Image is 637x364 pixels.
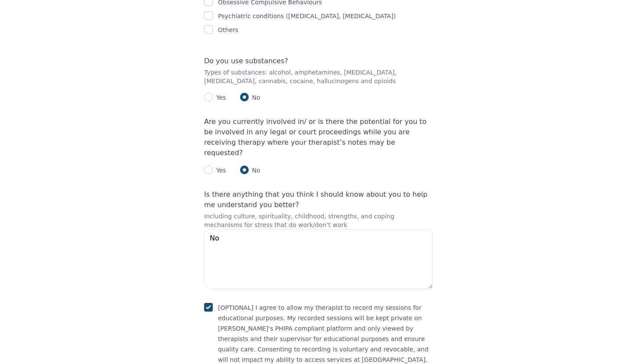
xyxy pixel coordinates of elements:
[204,68,433,85] p: Types of substances: alcohol, amphetamines, [MEDICAL_DATA], [MEDICAL_DATA], cannabis, cocaine, ha...
[249,166,260,175] p: No
[218,11,396,21] p: Psychiatric conditions ([MEDICAL_DATA], [MEDICAL_DATA])
[204,57,288,65] label: Do you use substances?
[249,93,260,102] p: No
[204,190,427,209] label: Is there anything that you think I should know about you to help me understand you better?
[204,117,426,157] label: Are you currently involved in/ or is there the potential for you to be involved in any legal or c...
[213,93,226,102] p: Yes
[218,25,238,35] p: Others
[204,229,433,289] textarea: No
[204,212,433,229] p: Including culture, spirituality, childhood, strengths, and coping mechanisms for stress that do w...
[213,166,226,175] p: Yes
